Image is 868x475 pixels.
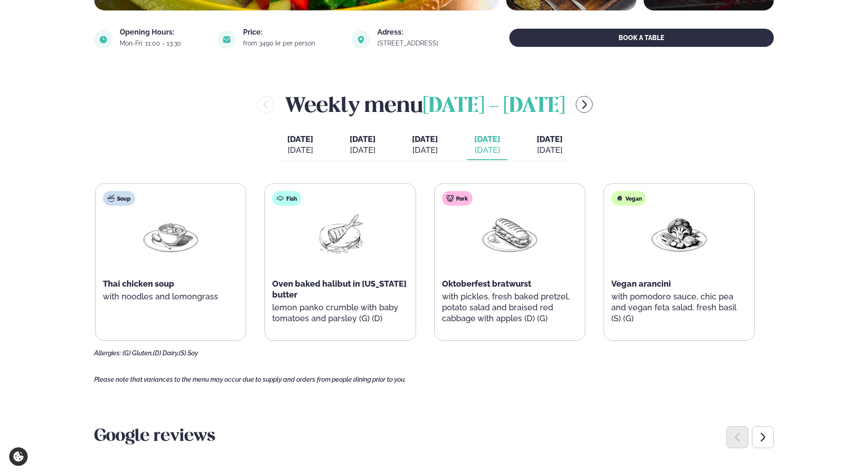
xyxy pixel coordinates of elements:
[272,279,406,299] span: Oven baked halibut in [US_STATE] butter
[280,130,320,160] button: [DATE] [DATE]
[94,376,406,383] span: Please note that variances to the menu may occur due to supply and orders from people dining prio...
[447,195,454,202] img: pork.svg
[650,213,708,255] img: Vegan.png
[103,191,135,206] div: Soup
[120,29,207,36] div: Opening Hours:
[611,279,671,288] span: Vegan arancini
[474,145,500,156] div: [DATE]
[94,349,121,357] span: Allergies:
[103,291,239,302] p: with noodles and lemongrass
[287,134,313,144] span: [DATE]
[311,213,369,255] img: Fish.png
[474,134,500,145] span: [DATE]
[442,291,578,324] p: with pickles, fresh baked pretzel, potato salad and braised red cabbage with apples (D) (G)
[120,40,207,47] div: Mon-Fri: 11:00 - 13:30
[94,426,774,448] h3: Google reviews
[726,426,748,448] div: Previous slide
[272,302,408,324] p: lemon panko crumble with baby tomatoes and parsley (G) (D)
[423,96,565,116] span: [DATE] - [DATE]
[442,279,531,288] span: Oktoberfest bratwurst
[277,195,284,202] img: fish.svg
[350,145,376,156] div: [DATE]
[377,29,464,36] div: Adress:
[342,130,383,160] button: [DATE] [DATE]
[752,426,774,448] div: Next slide
[481,213,539,255] img: Panini.png
[405,130,445,160] button: [DATE] [DATE]
[352,30,370,49] img: image alt
[616,195,623,202] img: Vegan.svg
[153,349,179,357] span: (D) Dairy,
[287,145,313,156] div: [DATE]
[412,134,438,144] span: [DATE]
[142,213,200,255] img: Soup.png
[272,191,301,206] div: Fish
[243,29,340,36] div: Price:
[350,134,376,144] span: [DATE]
[179,349,198,357] span: (S) Soy
[611,191,646,206] div: Vegan
[467,130,508,160] button: [DATE] [DATE]
[94,30,112,49] img: image alt
[103,279,174,288] span: Thai chicken soup
[442,191,472,206] div: Pork
[285,90,565,119] h2: Weekly menu
[377,38,464,49] a: link
[257,96,274,113] button: menu-btn-left
[509,29,774,47] button: BOOK A TABLE
[611,291,747,324] p: with pomodoro sauce, chic pea and vegan feta salad, fresh basil (S) (G)
[537,134,563,144] span: [DATE]
[243,40,340,47] div: from 3490 kr per person
[537,145,563,156] div: [DATE]
[412,145,438,156] div: [DATE]
[122,349,153,357] span: (G) Gluten,
[576,96,593,113] button: menu-btn-right
[9,447,28,466] a: Cookie settings
[218,30,236,49] img: image alt
[529,130,570,160] button: [DATE] [DATE]
[107,195,115,202] img: soup.svg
